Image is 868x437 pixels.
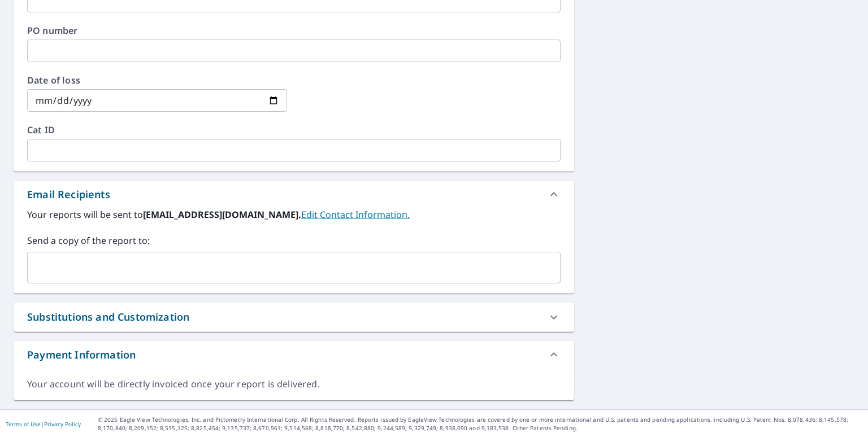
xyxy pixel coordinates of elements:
div: Substitutions and Customization [27,309,189,325]
a: Terms of Use [6,420,41,428]
label: Your reports will be sent to [27,208,561,221]
label: Send a copy of the report to: [27,234,561,247]
div: Substitutions and Customization [14,303,574,331]
div: Email Recipients [14,181,574,208]
div: Email Recipients [27,187,110,202]
a: Privacy Policy [44,420,81,428]
label: Cat ID [27,125,561,134]
label: Date of loss [27,76,287,85]
div: Payment Information [27,347,136,362]
a: EditContactInfo [301,208,410,221]
div: Your account will be directly invoiced once your report is delivered. [27,378,561,391]
div: Payment Information [14,341,574,368]
p: © 2025 Eagle View Technologies, Inc. and Pictometry International Corp. All Rights Reserved. Repo... [98,416,862,432]
p: | [6,421,81,427]
b: [EMAIL_ADDRESS][DOMAIN_NAME]. [143,208,301,221]
label: PO number [27,26,561,35]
